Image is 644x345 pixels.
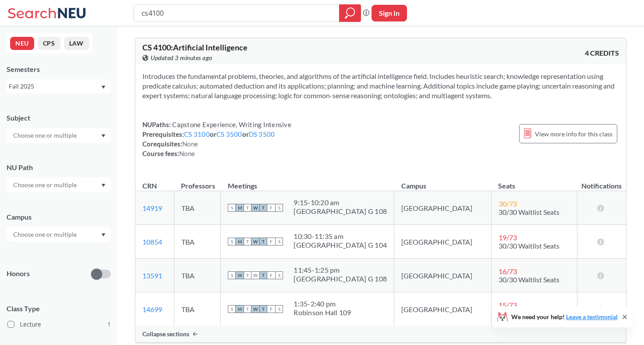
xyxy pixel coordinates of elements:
td: [GEOGRAPHIC_DATA] [394,191,492,225]
div: NUPaths: Prerequisites: or or Corequisites: Course fees: [142,120,291,158]
span: F [267,271,275,279]
span: 30/30 Waitlist Seats [499,208,559,216]
span: W [251,271,259,279]
span: 19 / 73 [499,233,517,242]
span: S [228,305,236,313]
span: 30 / 73 [499,199,517,208]
td: TBA [174,225,221,259]
span: S [228,204,236,212]
th: Seats [491,172,577,191]
div: [GEOGRAPHIC_DATA] G 108 [294,207,387,216]
td: [GEOGRAPHIC_DATA] [394,225,492,259]
button: Sign In [372,5,407,21]
div: Robinson Hall 109 [294,308,351,317]
span: T [259,204,267,212]
svg: magnifying glass [345,7,355,19]
button: CPS [38,37,60,50]
a: DS 3500 [249,130,275,138]
a: Leave a testimonial [566,313,618,320]
span: S [228,238,236,245]
span: T [259,305,267,313]
div: [GEOGRAPHIC_DATA] G 104 [294,241,387,249]
span: None [182,140,198,148]
span: M [236,305,244,313]
div: Fall 2025Dropdown arrow [7,79,111,93]
svg: Dropdown arrow [101,233,106,237]
td: [GEOGRAPHIC_DATA] [394,259,492,292]
div: NU Path [7,163,111,172]
a: 14919 [142,204,162,212]
div: Dropdown arrow [7,178,111,192]
span: F [267,305,275,313]
button: NEU [10,37,34,50]
span: M [236,204,244,212]
svg: Dropdown arrow [101,85,106,89]
span: F [267,238,275,245]
td: TBA [174,259,221,292]
div: 1:35 - 2:40 pm [294,299,351,308]
input: Choose one or multiple [9,180,82,190]
svg: Dropdown arrow [101,184,106,187]
input: Class, professor, course number, "phrase" [141,6,333,21]
span: CS 4100 : Artificial Intelligence [142,43,248,52]
span: Capstone Experience, Writing Intensive [171,121,291,128]
div: 9:15 - 10:20 am [294,198,387,207]
div: Dropdown arrow [7,227,111,242]
span: View more info for this class [535,128,612,139]
a: 13591 [142,271,162,280]
th: Campus [394,172,492,191]
span: T [259,271,267,279]
span: W [251,204,259,212]
span: 1 [107,320,111,329]
a: 14699 [142,305,162,313]
span: We need your help! [511,314,618,320]
span: F [267,204,275,212]
input: Choose one or multiple [9,130,82,141]
span: 16 / 73 [499,267,517,275]
svg: Dropdown arrow [101,134,106,138]
span: Collapse sections [142,330,189,338]
span: S [228,271,236,279]
span: M [236,238,244,245]
section: Introduces the fundamental problems, theories, and algorithms of the artificial intelligence fiel... [142,71,619,100]
span: S [275,305,283,313]
div: magnifying glass [339,4,361,22]
div: Campus [7,212,111,222]
a: 10854 [142,238,162,246]
span: Class Type [7,304,111,313]
td: TBA [174,191,221,225]
span: T [259,238,267,245]
span: M [236,271,244,279]
span: T [244,271,251,279]
span: T [244,305,251,313]
th: Notifications [577,172,626,191]
label: Lecture [7,319,111,330]
a: CS 3500 [216,130,242,138]
th: Meetings [221,172,394,191]
div: Semesters [7,64,111,74]
th: Professors [174,172,221,191]
span: T [244,238,251,245]
div: CRN [142,181,157,191]
div: Collapse sections [135,326,626,342]
p: Honors [7,269,30,279]
a: CS 3100 [184,130,210,138]
span: 15 / 73 [499,301,517,309]
span: T [244,204,251,212]
button: LAW [64,37,89,50]
span: S [275,204,283,212]
div: 10:30 - 11:35 am [294,232,387,241]
div: 11:45 - 1:25 pm [294,266,387,274]
span: W [251,238,259,245]
span: 30/30 Waitlist Seats [499,242,559,250]
span: S [275,238,283,245]
span: S [275,271,283,279]
div: Fall 2025 [9,82,100,91]
span: None [179,149,195,157]
span: 30/30 Waitlist Seats [499,275,559,284]
td: TBA [174,292,221,326]
span: Updated 3 minutes ago [151,53,212,63]
input: Choose one or multiple [9,229,82,240]
div: [GEOGRAPHIC_DATA] G 108 [294,274,387,283]
div: Dropdown arrow [7,128,111,143]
